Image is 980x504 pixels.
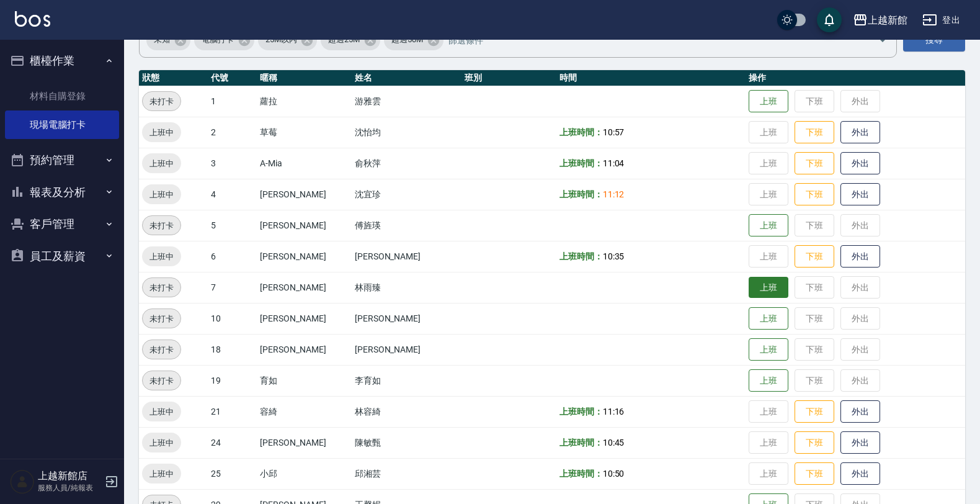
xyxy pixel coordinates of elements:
[559,469,603,479] b: 上班時間：
[352,303,462,334] td: [PERSON_NAME]
[208,272,257,303] td: 7
[5,176,119,209] button: 報表及分析
[352,272,462,303] td: 林雨臻
[352,396,462,427] td: 林容綺
[143,281,180,294] span: 未打卡
[559,251,603,261] b: 上班時間：
[208,241,257,272] td: 6
[10,469,35,494] img: Person
[257,117,352,148] td: 草莓
[559,407,603,416] b: 上班時間：
[384,30,443,50] div: 超過50M
[5,144,119,176] button: 預約管理
[445,29,857,51] input: 篩選條件
[873,30,893,50] button: Open
[352,334,462,365] td: [PERSON_NAME]
[257,365,352,396] td: 育如
[559,438,603,448] b: 上班時間：
[795,245,834,268] button: 下班
[352,117,462,148] td: 沈怡均
[208,458,257,489] td: 25
[143,312,180,325] span: 未打卡
[257,427,352,458] td: [PERSON_NAME]
[194,34,241,46] span: 電腦打卡
[142,250,181,263] span: 上班中
[749,90,788,113] button: 上班
[257,272,352,303] td: [PERSON_NAME]
[868,12,907,28] div: 上越新館
[384,34,430,46] span: 超過50M
[795,462,834,485] button: 下班
[603,407,625,416] span: 11:16
[38,470,101,482] h5: 上越新館店
[840,431,880,454] button: 外出
[352,241,462,272] td: [PERSON_NAME]
[208,70,257,86] th: 代號
[746,70,965,86] th: 操作
[208,427,257,458] td: 24
[603,127,625,137] span: 10:57
[795,121,834,144] button: 下班
[257,148,352,179] td: A-Mia
[795,400,834,423] button: 下班
[5,82,119,110] a: 材料自購登錄
[917,9,965,32] button: 登出
[352,210,462,241] td: 傅旌瑛
[352,148,462,179] td: 俞秋萍
[257,241,352,272] td: [PERSON_NAME]
[142,188,181,201] span: 上班中
[749,214,788,237] button: 上班
[143,374,180,387] span: 未打卡
[603,469,625,479] span: 10:50
[461,70,556,86] th: 班別
[208,303,257,334] td: 10
[142,467,181,480] span: 上班中
[795,431,834,454] button: 下班
[146,30,190,50] div: 未知
[5,110,119,139] a: 現場電腦打卡
[840,183,880,206] button: 外出
[257,86,352,117] td: 蘿拉
[603,251,625,261] span: 10:35
[848,7,912,33] button: 上越新館
[257,179,352,210] td: [PERSON_NAME]
[142,436,181,449] span: 上班中
[143,219,180,232] span: 未打卡
[840,121,880,144] button: 外出
[321,34,367,46] span: 超過25M
[194,30,254,50] div: 電腦打卡
[142,126,181,139] span: 上班中
[38,482,101,493] p: 服務人員/純報表
[257,334,352,365] td: [PERSON_NAME]
[5,45,119,77] button: 櫃檯作業
[840,152,880,175] button: 外出
[208,179,257,210] td: 4
[208,148,257,179] td: 3
[146,34,177,46] span: 未知
[139,70,208,86] th: 狀態
[208,334,257,365] td: 18
[208,365,257,396] td: 19
[795,183,834,206] button: 下班
[143,95,180,108] span: 未打卡
[352,86,462,117] td: 游雅雲
[603,438,625,448] span: 10:45
[208,210,257,241] td: 5
[749,338,788,361] button: 上班
[352,70,462,86] th: 姓名
[5,240,119,272] button: 員工及薪資
[143,343,180,356] span: 未打卡
[258,30,318,50] div: 25M以內
[559,127,603,137] b: 上班時間：
[749,307,788,330] button: 上班
[352,365,462,396] td: 李育如
[257,70,352,86] th: 暱稱
[257,458,352,489] td: 小邱
[903,29,965,52] button: 搜尋
[559,158,603,168] b: 上班時間：
[257,303,352,334] td: [PERSON_NAME]
[749,369,788,392] button: 上班
[840,462,880,485] button: 外出
[5,208,119,240] button: 客戶管理
[603,189,625,199] span: 11:12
